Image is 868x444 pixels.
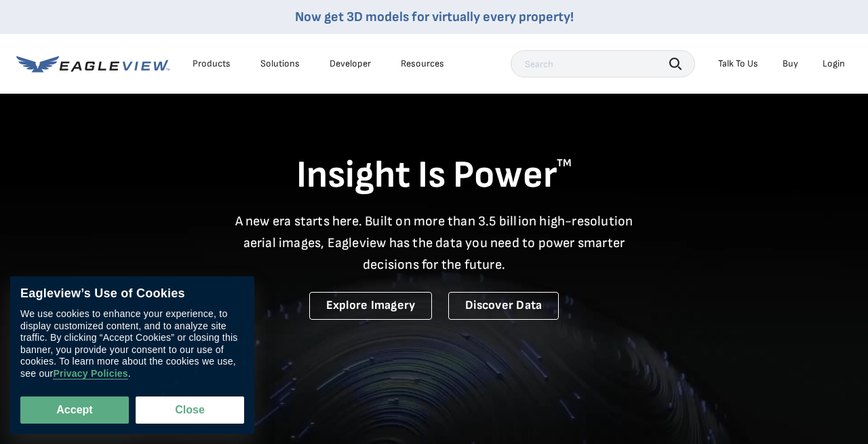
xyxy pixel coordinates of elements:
a: Privacy Policies [53,368,127,380]
a: Explore Imagery [309,292,433,320]
div: Eagleview’s Use of Cookies [20,286,244,301]
sup: TM [557,157,572,170]
p: A new era starts here. Built on more than 3.5 billion high-resolution aerial images, Eagleview ha... [226,210,642,276]
button: Close [136,396,244,424]
div: Solutions [260,58,300,70]
div: Login [823,58,845,70]
div: We use cookies to enhance your experience, to display customized content, and to analyze site tra... [20,308,244,380]
h1: Insight Is Power [16,152,852,200]
a: Developer [330,58,371,70]
div: Products [193,58,231,70]
a: Now get 3D models for virtually every property! [295,9,574,25]
input: Search [511,50,695,77]
div: Talk To Us [718,58,758,70]
a: Buy [783,58,798,70]
div: Resources [401,58,444,70]
button: Accept [20,396,129,424]
a: Discover Data [448,292,559,320]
